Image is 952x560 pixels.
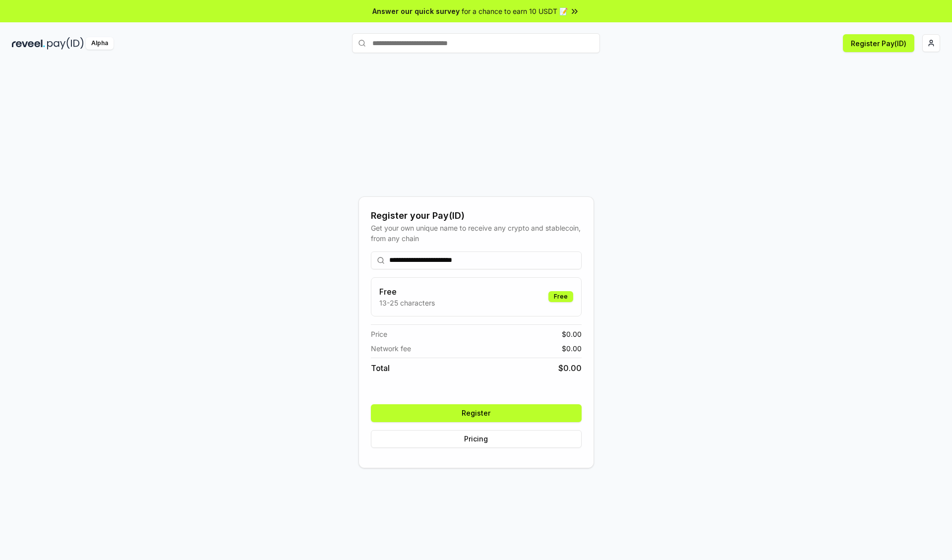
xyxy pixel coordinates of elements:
[843,34,914,52] button: Register Pay(ID)
[372,6,460,16] span: Answer our quick survey
[371,329,387,339] span: Price
[12,37,45,50] img: reveel_dark
[371,430,582,448] button: Pricing
[86,37,114,50] div: Alpha
[371,209,582,223] div: Register your Pay(ID)
[562,343,582,354] span: $ 0.00
[371,343,411,354] span: Network fee
[558,362,582,374] span: $ 0.00
[47,37,84,50] img: pay_id
[548,291,573,302] div: Free
[371,223,582,244] div: Get your own unique name to receive any crypto and stablecoin, from any chain
[371,404,582,422] button: Register
[379,286,435,298] h3: Free
[462,6,568,16] span: for a chance to earn 10 USDT 📝
[371,362,390,374] span: Total
[562,329,582,339] span: $ 0.00
[379,298,435,308] p: 13-25 characters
